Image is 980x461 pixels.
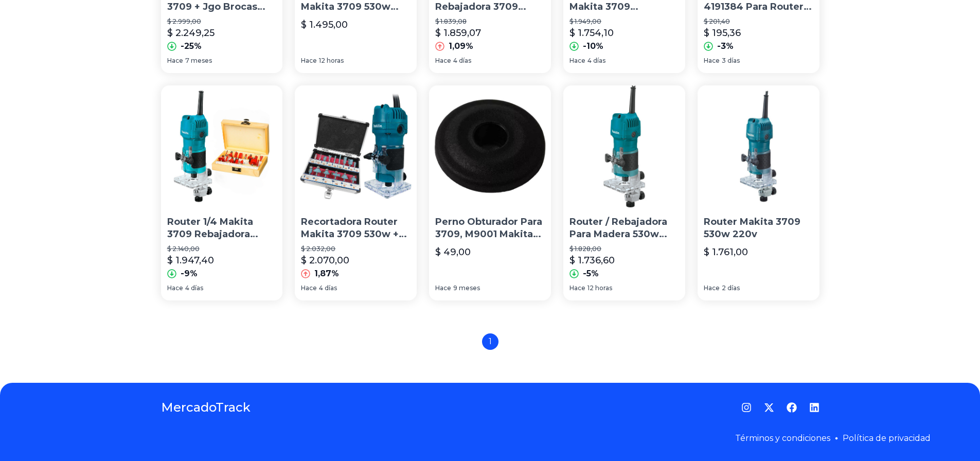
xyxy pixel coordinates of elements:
p: $ 2.032,00 [301,245,411,253]
p: $ 2.140,00 [167,245,277,253]
span: Hace [301,284,317,292]
span: 7 meses [185,57,212,65]
img: Router Makita 3709 530w 220v [698,85,819,207]
span: Hace [704,57,720,65]
span: Hace [704,284,720,292]
p: $ 1.859,07 [435,26,481,40]
span: Hace [301,57,317,65]
p: $ 2.070,00 [301,253,349,268]
p: $ 1.736,60 [569,253,615,268]
p: Router Makita 3709 530w 220v [704,216,813,241]
a: MercadoTrack [161,399,251,416]
span: 2 días [722,284,740,292]
a: Instagram [741,402,752,413]
span: 4 días [185,284,203,292]
img: Router 1/4 Makita 3709 Rebajadora Fresadora+set De 15 Brocas [161,85,283,207]
span: 4 días [319,284,337,292]
a: Twitter [764,402,774,413]
p: $ 201,40 [704,17,813,26]
p: $ 1.949,00 [569,17,679,26]
p: Router 1/4 Makita 3709 Rebajadora Fresadora+set De 15 Brocas [167,216,277,241]
img: Perno Obturador Para 3709, M9001 Makita 4191334 [429,85,551,207]
p: $ 2.999,00 [167,17,277,26]
p: $ 195,36 [704,26,741,40]
p: $ 49,00 [435,245,471,259]
span: Hace [435,57,451,65]
p: -3% [717,40,734,52]
a: Política de privacidad [843,433,931,443]
p: $ 1.839,08 [435,17,545,26]
p: 1,87% [314,268,339,280]
p: -25% [181,40,202,52]
p: $ 1.754,10 [569,26,614,40]
p: 1,09% [449,40,473,52]
a: LinkedIn [809,402,819,413]
p: Recortadora Router Makita 3709 530w + Juego Brocas [301,216,411,241]
a: Recortadora Router Makita 3709 530w + Juego BrocasRecortadora Router Makita 3709 530w + Juego Bro... [295,85,417,300]
span: Hace [569,284,585,292]
p: Router / Rebajadora Para Madera 530w Makita 3709 [569,216,679,241]
p: Perno Obturador Para 3709, M9001 Makita 4191334 [435,216,545,241]
p: $ 1.761,00 [704,245,748,259]
span: 4 días [587,57,605,65]
p: $ 2.249,25 [167,26,215,40]
span: Hace [167,57,183,65]
span: 12 horas [587,284,612,292]
a: Router / Rebajadora Para Madera 530w Makita 3709Router / Rebajadora Para Madera 530w Makita 3709$... [563,85,685,300]
a: Perno Obturador Para 3709, M9001 Makita 4191334Perno Obturador Para 3709, M9001 Makita 4191334$ 4... [429,85,551,300]
p: -9% [181,268,198,280]
span: Hace [435,284,451,292]
p: $ 1.828,00 [569,245,679,253]
span: 12 horas [319,57,344,65]
p: -10% [583,40,603,52]
a: Términos y condiciones [735,433,830,443]
span: 3 días [722,57,740,65]
span: 9 meses [453,284,480,292]
span: 4 días [453,57,471,65]
p: $ 1.947,40 [167,253,214,268]
a: Facebook [787,402,797,413]
a: Router 1/4 Makita 3709 Rebajadora Fresadora+set De 15 BrocasRouter 1/4 Makita 3709 Rebajadora Fre... [161,85,283,300]
p: -5% [583,268,599,280]
a: Router Makita 3709 530w 220vRouter Makita 3709 530w 220v$ 1.761,00Hace2 días [698,85,819,300]
span: Hace [569,57,585,65]
span: Hace [167,284,183,292]
p: $ 1.495,00 [301,17,348,32]
img: Router / Rebajadora Para Madera 530w Makita 3709 [563,85,685,207]
img: Recortadora Router Makita 3709 530w + Juego Brocas [295,85,417,207]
